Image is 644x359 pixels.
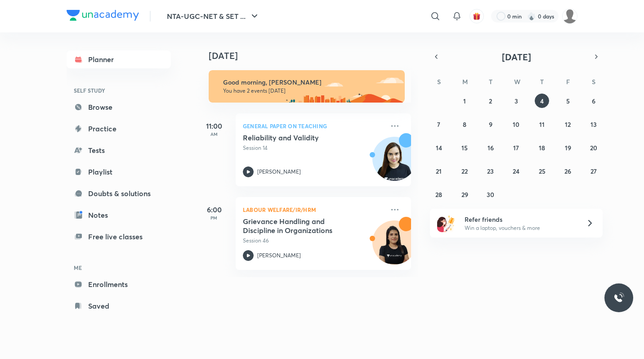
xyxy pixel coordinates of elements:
[432,187,446,202] button: September 28, 2025
[196,131,232,137] p: AM
[461,144,468,152] abbr: September 15, 2025
[443,50,590,63] button: [DATE]
[243,237,384,245] p: Session 46
[461,167,468,175] abbr: September 22, 2025
[473,12,481,20] img: avatar
[457,94,472,108] button: September 1, 2025
[562,9,577,24] img: ravleen kaur
[561,117,575,131] button: September 12, 2025
[470,9,484,23] button: avatar
[509,164,523,178] button: September 24, 2025
[509,94,523,108] button: September 3, 2025
[489,77,492,86] abbr: Tuesday
[565,144,571,152] abbr: September 19, 2025
[483,94,498,108] button: September 2, 2025
[461,190,468,199] abbr: September 29, 2025
[483,117,498,131] button: September 9, 2025
[489,97,492,105] abbr: September 2, 2025
[465,215,575,224] h6: Refer friends
[540,97,544,105] abbr: September 4, 2025
[561,94,575,108] button: September 5, 2025
[67,184,171,202] a: Doubts & solutions
[535,117,549,131] button: September 11, 2025
[67,10,139,21] img: Company Logo
[561,164,575,178] button: September 26, 2025
[67,98,171,116] a: Browse
[586,117,601,131] button: September 13, 2025
[432,140,446,155] button: September 14, 2025
[540,77,544,86] abbr: Thursday
[223,78,397,86] h6: Good morning, [PERSON_NAME]
[67,275,171,293] a: Enrollments
[209,50,420,61] h4: [DATE]
[436,144,442,152] abbr: September 14, 2025
[457,164,472,178] button: September 22, 2025
[161,7,265,25] button: NTA-UGC-NET & SET ...
[539,144,545,152] abbr: September 18, 2025
[257,251,301,260] p: [PERSON_NAME]
[67,141,171,159] a: Tests
[487,167,494,175] abbr: September 23, 2025
[462,77,468,86] abbr: Monday
[463,97,466,105] abbr: September 1, 2025
[196,204,232,215] h5: 6:00
[67,50,171,68] a: Planner
[487,190,494,199] abbr: September 30, 2025
[196,121,232,131] h5: 11:00
[592,97,595,105] abbr: September 6, 2025
[243,204,384,215] p: Labour Welfare/IR/HRM
[592,77,595,86] abbr: Saturday
[487,144,494,152] abbr: September 16, 2025
[457,117,472,131] button: September 8, 2025
[457,187,472,202] button: September 29, 2025
[565,120,571,129] abbr: September 12, 2025
[436,167,442,175] abbr: September 21, 2025
[483,187,498,202] button: September 30, 2025
[483,140,498,155] button: September 16, 2025
[590,120,597,129] abbr: September 13, 2025
[489,120,492,129] abbr: September 9, 2025
[561,140,575,155] button: September 19, 2025
[463,120,466,129] abbr: September 8, 2025
[509,117,523,131] button: September 10, 2025
[514,77,520,86] abbr: Wednesday
[564,167,571,175] abbr: September 26, 2025
[67,163,171,181] a: Playlist
[535,164,549,178] button: September 25, 2025
[539,167,546,175] abbr: September 25, 2025
[586,94,601,108] button: September 6, 2025
[257,168,301,176] p: [PERSON_NAME]
[373,142,416,185] img: Avatar
[243,133,355,142] h5: Reliability and Validity
[513,144,519,152] abbr: September 17, 2025
[590,167,597,175] abbr: September 27, 2025
[513,167,519,175] abbr: September 24, 2025
[435,190,442,199] abbr: September 28, 2025
[509,140,523,155] button: September 17, 2025
[67,120,171,138] a: Practice
[209,70,405,103] img: morning
[483,164,498,178] button: September 23, 2025
[535,140,549,155] button: September 18, 2025
[502,51,531,63] span: [DATE]
[432,117,446,131] button: September 7, 2025
[513,120,519,129] abbr: September 10, 2025
[590,144,597,152] abbr: September 20, 2025
[539,120,545,129] abbr: September 11, 2025
[437,120,440,129] abbr: September 7, 2025
[67,260,171,275] h6: ME
[437,214,455,232] img: referral
[67,10,139,23] a: Company Logo
[535,94,549,108] button: September 4, 2025
[67,83,171,98] h6: SELF STUDY
[613,292,624,303] img: ttu
[586,164,601,178] button: September 27, 2025
[566,97,570,105] abbr: September 5, 2025
[432,164,446,178] button: September 21, 2025
[527,12,536,21] img: streak
[457,140,472,155] button: September 15, 2025
[566,77,570,86] abbr: Friday
[514,97,518,105] abbr: September 3, 2025
[243,217,355,235] h5: Grievance Handling and Discipline in Organizations
[243,144,384,152] p: Session 14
